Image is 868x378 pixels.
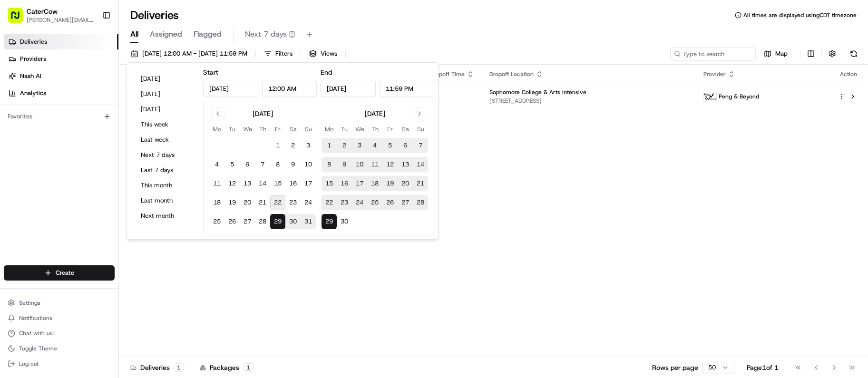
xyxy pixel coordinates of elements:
input: Type to search [670,47,756,60]
th: Saturday [398,124,413,134]
button: 29 [270,214,285,229]
button: 12 [224,176,240,191]
div: Start new chat [32,91,156,100]
button: 14 [255,176,270,191]
button: [DATE] 12:00 AM - [DATE] 11:59 PM [127,47,252,60]
button: 14 [413,157,428,172]
button: 7 [413,138,428,153]
button: CaterCow [27,7,58,16]
button: 5 [224,157,240,172]
button: 3 [352,138,367,153]
span: 6:30 PM [407,88,474,96]
p: Rows per page [652,363,698,372]
button: 23 [285,195,301,210]
span: Nash AI [20,72,41,80]
th: Sunday [413,124,428,134]
button: 18 [209,195,224,210]
input: Date [203,80,258,97]
button: 13 [398,157,413,172]
button: Create [4,265,115,281]
button: 15 [270,176,285,191]
span: Create [56,269,74,277]
span: Views [321,49,337,58]
span: Flagged [194,29,222,40]
th: Saturday [285,124,301,134]
button: 31 [301,214,316,229]
h1: Deliveries [130,8,179,23]
span: Settings [19,299,40,307]
th: Tuesday [337,124,352,134]
button: 1 [270,138,285,153]
span: Sophomore College & Arts Intensive [489,88,586,96]
span: [DATE] 12:00 AM - [DATE] 11:59 PM [142,49,247,58]
span: [PERSON_NAME][EMAIL_ADDRESS][DOMAIN_NAME] [27,16,95,24]
span: Analytics [20,89,46,97]
th: Sunday [301,124,316,134]
a: Analytics [4,86,118,101]
div: 1 [174,363,184,372]
button: 19 [382,176,398,191]
button: 21 [413,176,428,191]
button: 27 [398,195,413,210]
button: 28 [255,214,270,229]
button: 6 [240,157,255,172]
span: Filters [275,49,293,58]
button: 25 [367,195,382,210]
a: Nash AI [4,68,118,84]
img: Nash [10,10,29,29]
span: All times are displayed using CDT timezone [743,11,857,19]
button: Toggle Theme [4,342,115,355]
input: Date [321,80,376,97]
div: 1 [243,363,254,372]
span: Dropoff Location [489,70,534,78]
span: Providers [20,55,46,63]
button: 15 [322,176,337,191]
button: 11 [367,157,382,172]
button: 18 [367,176,382,191]
button: 1 [322,138,337,153]
button: 27 [240,214,255,229]
div: [DATE] [365,109,385,118]
button: This week [137,118,194,131]
th: Monday [209,124,224,134]
button: Views [305,47,341,60]
button: Last 7 days [137,164,194,177]
div: Page 1 of 1 [747,363,779,372]
button: 16 [337,176,352,191]
span: Map [775,49,788,58]
a: 📗Knowledge Base [6,134,77,151]
a: 💻API Documentation [77,134,156,151]
span: Deliveries [20,38,47,46]
th: Thursday [367,124,382,134]
span: Peng & Beyond [719,93,759,100]
button: 7 [255,157,270,172]
button: 22 [270,195,285,210]
span: Next 7 days [245,29,287,40]
button: 10 [352,157,367,172]
button: Filters [260,47,297,60]
label: Start [203,68,218,77]
div: Packages [200,363,254,372]
input: Time [380,80,435,97]
button: 26 [382,195,398,210]
button: 17 [301,176,316,191]
button: 2 [285,138,301,153]
div: 📗 [10,139,17,146]
button: Map [760,47,792,60]
button: Chat with us! [4,327,115,340]
span: Pylon [95,161,115,168]
th: Wednesday [240,124,255,134]
button: 17 [352,176,367,191]
button: Start new chat [162,94,173,105]
button: Log out [4,357,115,370]
button: 30 [285,214,301,229]
button: 26 [224,214,240,229]
button: 12 [382,157,398,172]
button: 5 [382,138,398,153]
button: 10 [301,157,316,172]
img: profile_peng_cartwheel.jpg [704,90,716,103]
button: Last week [137,133,194,146]
button: CaterCow[PERSON_NAME][EMAIL_ADDRESS][DOMAIN_NAME] [4,4,98,27]
button: Next 7 days [137,148,194,162]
